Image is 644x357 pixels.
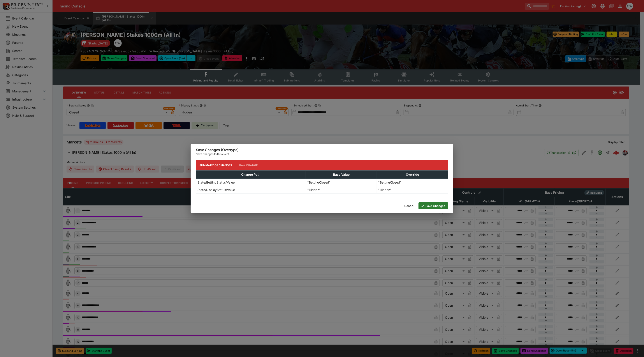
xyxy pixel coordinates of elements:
p: State/BettingStatus/Value [197,180,235,185]
td: "Hidden" [306,186,377,194]
button: Save Changes [419,202,448,209]
p: Save changes to this event. [196,152,448,156]
button: Summary of Changes [196,160,236,170]
h6: Save Changes (Overtype) [196,148,448,152]
td: "BettingClosed" [377,179,448,186]
th: Override [377,171,448,179]
td: "Hidden" [377,186,448,194]
button: Raw Change [236,160,261,170]
td: "BettingClosed" [306,179,377,186]
button: Cancel [402,202,417,209]
th: Base Value [306,171,377,179]
p: State/DisplayStatus/Value [197,187,235,192]
th: Change Path [196,171,306,179]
